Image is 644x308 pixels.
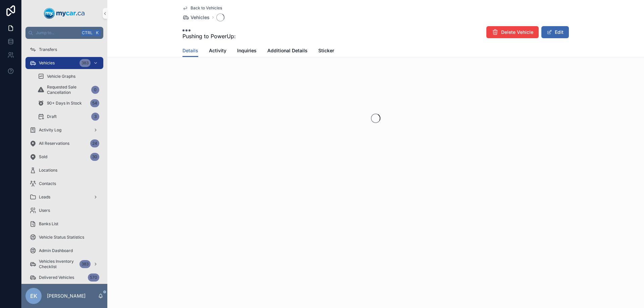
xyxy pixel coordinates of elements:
img: App logo [44,8,85,19]
a: Users [25,204,103,217]
span: Transfers [39,47,57,52]
span: EK [30,292,37,300]
span: Activity [209,47,226,54]
span: Vehicles Inventory Checklist [39,259,77,269]
div: 3 [91,113,99,121]
span: Activity Log [39,127,61,133]
a: Activity Log [25,124,103,136]
a: Vehicles [182,14,210,21]
span: K [95,30,100,36]
span: All Reservations [39,141,69,146]
button: Edit [541,26,569,38]
span: Vehicle Graphs [47,74,75,79]
a: Vehicle Graphs [34,70,103,82]
span: Ctrl [81,29,93,36]
span: Contacts [39,181,56,186]
span: Inquiries [237,47,257,54]
a: Locations [25,164,103,176]
div: 30 [90,153,99,161]
div: 570 [88,273,99,282]
span: Banks List [39,221,58,227]
span: Requested Sale Cancellation [47,84,89,95]
div: scrollable content [21,39,107,284]
a: Vehicle Status Statistics [25,231,103,243]
a: Admin Dashboard [25,245,103,257]
a: Delivered Vehicles570 [25,271,103,284]
button: Delete Vehicle [486,26,539,38]
a: Vehicles383 [25,57,103,69]
span: Pushing to PowerUp: [182,32,236,40]
div: 54 [90,99,99,107]
a: Sold30 [25,151,103,163]
a: Back to Vehicles [182,5,222,11]
a: Leads [25,191,103,203]
span: Back to Vehicles [191,5,222,11]
a: Sticker [318,45,334,58]
span: Users [39,208,50,213]
span: Sold [39,154,47,160]
span: Admin Dashboard [39,248,73,253]
a: All Reservations24 [25,137,103,149]
a: Activity [209,45,226,58]
a: 90+ Days In Stock54 [34,97,103,109]
span: Jump to... [36,30,78,36]
div: 383 [79,59,91,67]
span: Details [182,47,198,54]
a: Transfers [25,44,103,56]
a: Banks List [25,218,103,230]
span: Sticker [318,47,334,54]
a: Contacts [25,178,103,190]
span: Delivered Vehicles [39,275,74,280]
div: 0 [91,86,99,94]
a: Vehicles Inventory Checklist383 [25,258,103,270]
span: 90+ Days In Stock [47,101,82,106]
button: Jump to...CtrlK [25,27,103,39]
div: 24 [90,139,99,147]
span: Vehicles [191,14,210,21]
a: Requested Sale Cancellation0 [34,84,103,96]
span: Additional Details [267,47,308,54]
div: 383 [79,260,91,268]
span: Draft [47,114,57,119]
span: Leads [39,194,50,200]
a: Draft3 [34,111,103,123]
a: Details [182,45,198,57]
a: Additional Details [267,45,308,58]
span: Locations [39,168,57,173]
span: Delete Vehicle [501,29,533,36]
span: Vehicles [39,60,55,66]
p: [PERSON_NAME] [47,293,86,299]
a: Inquiries [237,45,257,58]
span: Vehicle Status Statistics [39,235,84,240]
